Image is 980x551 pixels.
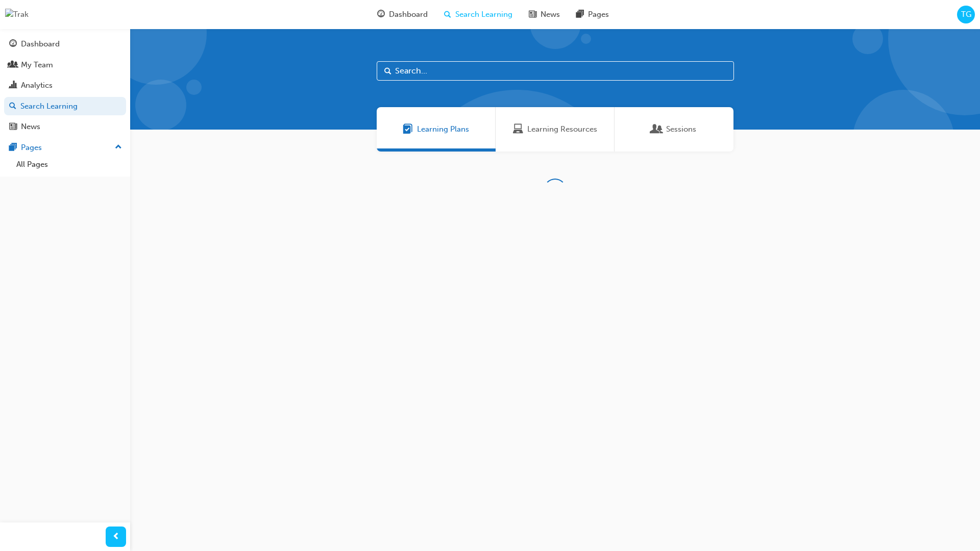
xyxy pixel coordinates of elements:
[513,123,523,135] span: Learning Resources
[21,38,60,50] div: Dashboard
[4,138,126,157] button: Pages
[5,9,29,20] img: Trak
[21,80,53,91] div: Analytics
[444,8,451,21] span: search-icon
[541,9,560,20] span: News
[384,65,391,77] span: Search
[9,61,17,70] span: people-icon
[4,35,126,54] a: Dashboard
[377,107,496,152] a: Learning PlansLearning Plans
[4,56,126,74] a: My Team
[4,76,126,95] a: Analytics
[417,123,469,135] span: Learning Plans
[521,4,568,25] a: news-iconNews
[436,4,521,25] a: search-iconSearch Learning
[9,81,17,90] span: chart-icon
[403,123,413,135] span: Learning Plans
[568,4,617,25] a: pages-iconPages
[496,107,615,152] a: Learning ResourcesLearning Resources
[615,107,733,152] a: SessionsSessions
[389,9,428,20] span: Dashboard
[588,9,609,20] span: Pages
[21,142,42,154] div: Pages
[9,143,17,153] span: pages-icon
[4,33,126,138] button: DashboardMy TeamAnalyticsSearch LearningNews
[957,6,975,23] button: TG
[527,123,597,135] span: Learning Resources
[12,157,126,172] a: All Pages
[9,102,16,111] span: search-icon
[4,97,126,116] a: Search Learning
[369,4,436,25] a: guage-iconDashboard
[21,121,40,133] div: News
[21,59,53,71] div: My Team
[377,8,385,21] span: guage-icon
[961,9,971,20] span: TG
[9,40,17,49] span: guage-icon
[576,8,584,21] span: pages-icon
[529,8,536,21] span: news-icon
[9,122,17,132] span: news-icon
[112,531,120,543] span: prev-icon
[115,141,122,154] span: up-icon
[666,123,696,135] span: Sessions
[455,9,512,20] span: Search Learning
[377,61,734,81] input: Search...
[4,117,126,136] a: News
[652,123,662,135] span: Sessions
